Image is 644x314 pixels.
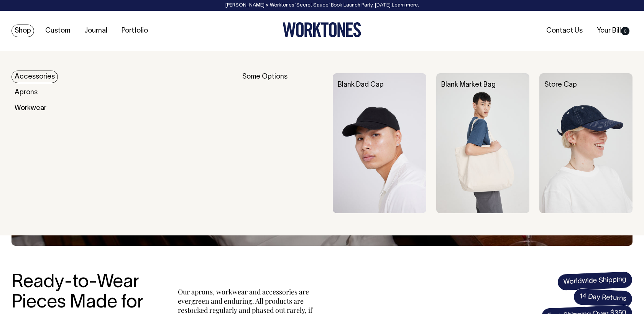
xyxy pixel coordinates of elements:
a: Accessories [11,71,58,83]
div: [PERSON_NAME] × Worktones ‘Secret Sauce’ Book Launch Party, [DATE]. . [8,3,636,8]
a: Learn more [392,3,418,8]
a: Portfolio [118,25,151,37]
a: Your Bill0 [594,25,632,37]
span: 14 Day Returns [573,288,633,308]
div: Some Options [242,73,323,213]
a: Store Cap [544,82,577,88]
img: Blank Market Bag [436,73,529,213]
a: Blank Market Bag [441,82,496,88]
a: Contact Us [543,25,586,37]
a: Custom [42,25,73,37]
a: Blank Dad Cap [338,82,384,88]
a: Shop [11,25,34,37]
span: 0 [621,27,629,35]
img: Blank Dad Cap [333,73,426,213]
img: Store Cap [539,73,632,213]
a: Journal [81,25,110,37]
a: Workwear [11,102,49,115]
a: Aprons [11,86,41,99]
span: Worldwide Shipping [557,271,633,291]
